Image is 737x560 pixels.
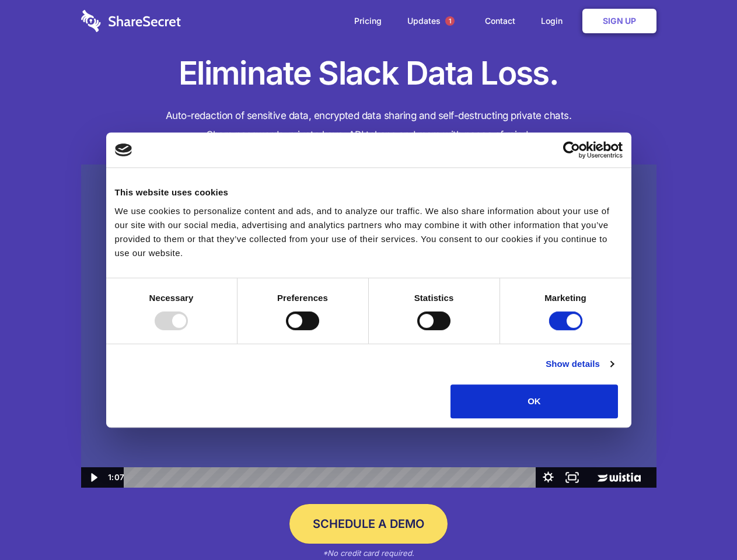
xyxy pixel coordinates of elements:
[450,384,618,418] button: OK
[81,10,181,32] img: logo-wordmark-white-trans-d4663122ce5f474addd5e946df7df03e33cb6a1c49d2221995e7729f52c070b2.svg
[81,164,656,488] img: Sharesecret
[582,9,656,33] a: Sign Up
[679,502,723,546] iframe: Drift Widget Chat Controller
[289,504,448,544] a: Schedule a Demo
[81,467,105,488] button: Play Video
[115,143,132,156] img: logo
[584,467,656,488] a: Wistia Logo -- Learn More
[546,357,613,371] a: Show details
[473,3,527,39] a: Contact
[115,204,623,260] div: We use cookies to personalize content and ads, and to analyze our traffic. We also share informat...
[133,467,530,488] div: Playbar
[81,52,656,94] h1: Eliminate Slack Data Loss.
[521,141,623,159] a: Usercentrics Cookiebot - opens in a new window
[414,293,454,303] strong: Statistics
[536,467,560,488] button: Show settings menu
[544,293,586,303] strong: Marketing
[81,106,656,145] h4: Auto-redaction of sensitive data, encrypted data sharing and self-destructing private chats. Shar...
[560,467,584,488] button: Fullscreen
[343,3,393,39] a: Pricing
[323,548,414,558] em: *No credit card required.
[445,16,455,26] span: 1
[149,293,194,303] strong: Necessary
[115,185,623,199] div: This website uses cookies
[529,3,580,39] a: Login
[277,293,328,303] strong: Preferences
